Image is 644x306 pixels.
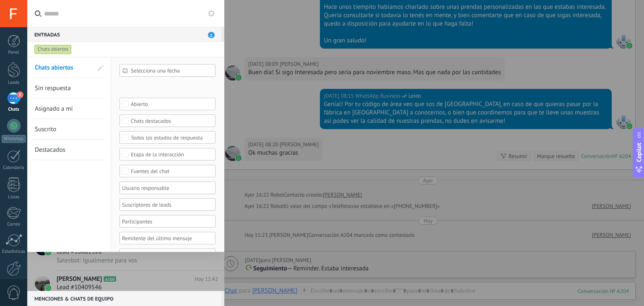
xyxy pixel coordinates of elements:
div: Chats abiertos [34,44,72,54]
div: Listas [2,194,26,200]
div: Correo [2,222,26,227]
span: 1 [17,91,23,98]
span: Copilot [635,143,643,162]
div: Fuentes del chat [131,168,205,174]
div: WhatsApp [2,135,26,143]
li: Suscrito [33,119,105,140]
li: Sin respuesta [33,78,105,99]
div: Abierto [131,101,205,107]
span: Suscrito [35,125,56,133]
span: Sin respuesta [35,84,71,92]
li: Chats abiertos [33,57,105,78]
div: Leads [2,80,26,86]
div: Entradas [27,27,221,42]
a: Asignado a mí [35,99,93,119]
a: Sin respuesta [35,78,93,98]
span: Selecciona una fecha [131,67,211,74]
div: Calendario [2,165,26,171]
a: Chats abiertos [35,57,93,78]
div: Etapa de la interacción [131,151,205,158]
span: Asignado a mí [35,105,73,113]
span: Chats abiertos [35,64,73,72]
div: Panel [2,50,26,55]
li: Asignado a mí [33,99,105,119]
a: Suscrito [35,119,93,139]
div: Chats destacados [131,118,205,124]
a: Destacados [35,140,93,160]
li: Destacados [33,140,105,160]
div: Estadísticas [2,249,26,254]
span: Destacados [35,146,65,154]
span: 1 [208,32,215,38]
div: Todos los estados de respuesta [131,135,205,141]
div: Chats [2,107,26,112]
div: Menciones & Chats de equipo [27,291,221,306]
